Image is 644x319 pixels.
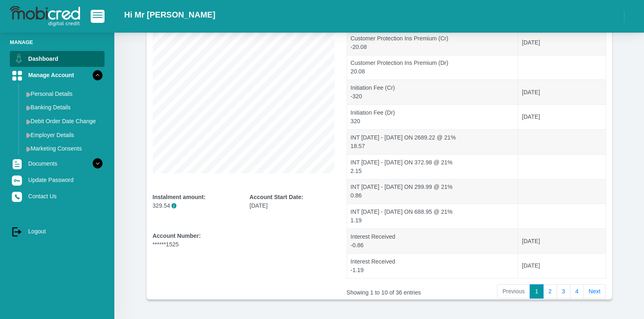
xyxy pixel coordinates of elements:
td: Initiation Fee (Cr) -320 [347,80,519,104]
a: Debit Order Date Change [23,115,105,128]
a: Employer Details [23,128,105,142]
td: Customer Protection Ins Premium (Dr) 20.08 [347,55,519,80]
b: Account Start Date: [250,194,303,200]
img: menu arrow [26,133,31,138]
a: Banking Details [23,101,105,114]
li: Manage [10,38,105,46]
td: Interest Received -1.19 [347,253,519,278]
a: 3 [557,284,570,299]
img: menu arrow [26,119,31,124]
td: INT [DATE] - [DATE] ON 2689.22 @ 21% 18.57 [347,129,519,154]
a: Dashboard [10,51,105,66]
a: 4 [570,284,584,299]
img: menu arrow [26,92,31,97]
a: Logout [10,224,105,239]
p: 329.54 [153,202,238,210]
td: INT [DATE] - [DATE] ON 299.99 @ 21% 0.86 [347,179,519,204]
td: [DATE] [518,253,605,278]
b: Account Number: [153,233,201,239]
a: Update Password [10,172,105,188]
img: menu arrow [26,105,31,111]
td: Customer Protection Ins Premium (Cr) -20.08 [347,30,519,55]
a: Personal Details [23,87,105,100]
td: INT [DATE] - [DATE] ON 688.95 @ 21% 1.19 [347,204,519,228]
td: [DATE] [518,80,605,104]
h2: Hi Mr [PERSON_NAME] [124,10,215,20]
div: [DATE] [250,193,334,210]
td: [DATE] [518,228,605,253]
a: 2 [543,284,557,299]
a: Contact Us [10,188,105,204]
a: Next [584,284,606,299]
td: INT [DATE] - [DATE] ON 372.98 @ 21% 2.15 [347,154,519,179]
div: Showing 1 to 10 of 36 entries [347,284,448,297]
a: Documents [10,156,105,171]
td: [DATE] [518,104,605,129]
td: [DATE] [518,30,605,55]
img: menu arrow [26,146,31,152]
img: logo-mobicred.svg [10,6,80,27]
b: Instalment amount: [153,194,206,200]
td: Initiation Fee (Dr) 320 [347,104,519,129]
span: i [172,203,177,208]
a: 1 [530,284,544,299]
td: Interest Received -0.86 [347,228,519,253]
a: Manage Account [10,67,105,83]
a: Marketing Consents [23,142,105,155]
